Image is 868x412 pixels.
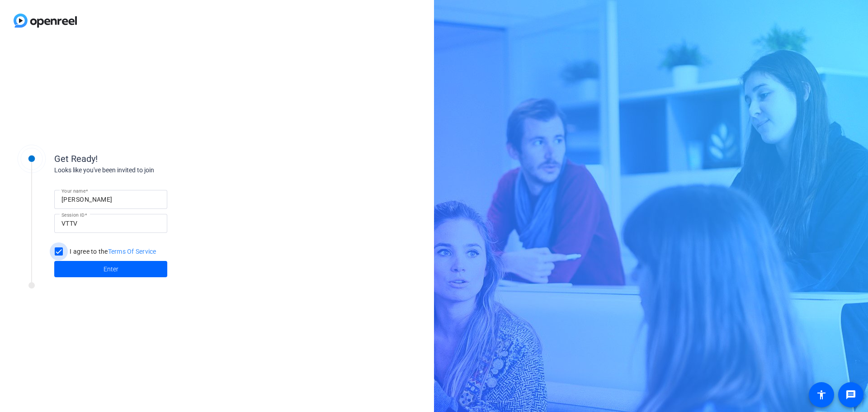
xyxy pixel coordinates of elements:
[61,212,85,218] mat-label: Session ID
[68,247,156,256] label: I agree to the
[54,166,235,175] div: Looks like you've been invited to join
[816,389,827,400] mat-icon: accessibility
[54,152,235,166] div: Get Ready!
[108,248,156,255] a: Terms Of Service
[845,389,856,400] mat-icon: message
[61,188,85,194] mat-label: Your name
[104,265,118,274] span: Enter
[54,261,167,277] button: Enter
